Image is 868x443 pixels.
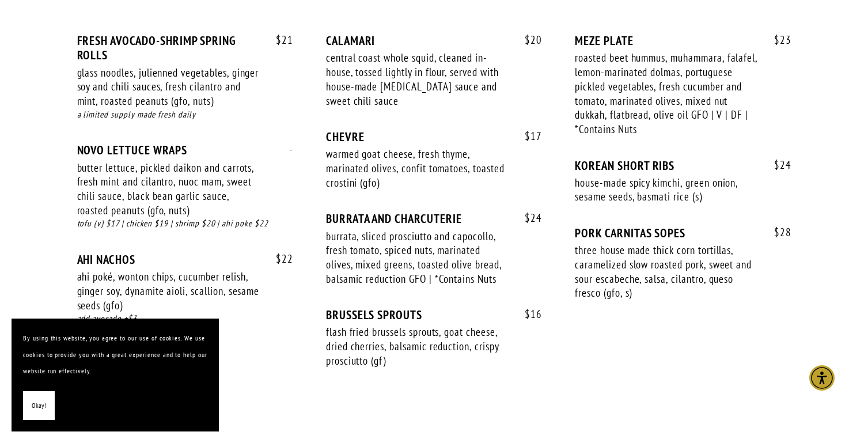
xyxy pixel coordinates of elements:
[32,397,46,414] span: Okay!
[23,391,55,421] button: Okay!
[774,33,780,47] span: $
[77,312,293,325] div: add avocado +$3
[513,211,542,225] span: 24
[77,108,293,122] div: a limited supply made fresh daily
[23,330,207,380] p: By using this website, you agree to our use of cookies. We use cookies to provide you with a grea...
[809,365,835,391] div: Accessibility Menu
[276,252,282,266] span: $
[575,226,791,240] div: PORK CARNITAS SOPES
[513,33,542,47] span: 20
[77,33,293,62] div: FRESH AVOCADO-SHRIMP SPRING ROLLS
[326,33,542,48] div: CALAMARI
[326,147,509,190] div: warmed goat cheese, fresh thyme, marinated olives, confit tomatoes, toasted crostini (gfo)
[77,143,293,157] div: NOVO LETTUCE WRAPS
[575,176,758,204] div: house-made spicy kimchi, green onion, sesame seeds, basmati rice (s)
[276,33,282,47] span: $
[575,51,758,136] div: roasted beet hummus, muhammara, falafel, lemon-marinated dolmas, portuguese pickled vegetables, f...
[575,243,758,300] div: three house made thick corn tortillas, caramelized slow roasted pork, sweet and sour escabeche, s...
[774,158,780,172] span: $
[77,66,260,108] div: glass noodles, julienned vegetables, ginger soy and chili sauces, fresh cilantro and mint, roaste...
[513,308,542,321] span: 16
[326,51,509,108] div: central coast whole squid, cleaned in-house, tossed lightly in flour, served with house-made [MED...
[525,129,530,143] span: $
[774,225,780,239] span: $
[525,211,530,225] span: $
[278,143,293,156] span: -
[77,270,260,312] div: ahi poké, wonton chips, cucumber relish, ginger soy, dynamite aioli, scallion, sesame seeds (gfo)
[513,130,542,143] span: 17
[326,211,542,226] div: BURRATA AND CHARCUTERIE
[326,229,509,286] div: burrata, sliced prosciutto and capocollo, fresh tomato, spiced nuts, marinated olives, mixed gree...
[264,33,293,47] span: 21
[575,158,791,173] div: KOREAN SHORT RIBS
[326,308,542,322] div: BRUSSELS SPROUTS
[525,307,530,321] span: $
[326,325,509,368] div: flash fried brussels sprouts, goat cheese, dried cherries, balsamic reduction, crispy prosciutto ...
[763,158,791,172] span: 24
[326,130,542,144] div: CHEVRE
[77,252,293,267] div: AHI NACHOS
[525,33,530,47] span: $
[77,161,260,218] div: butter lettuce, pickled daikon and carrots, fresh mint and cilantro, nuoc mam, sweet chili sauce,...
[763,33,791,47] span: 23
[264,252,293,266] span: 22
[575,33,791,48] div: MEZE PLATE
[763,226,791,239] span: 28
[77,217,293,230] div: tofu (v) $17 | chicken $19 | shrimp $20 | ahi poke $22
[12,319,219,431] section: Cookie banner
